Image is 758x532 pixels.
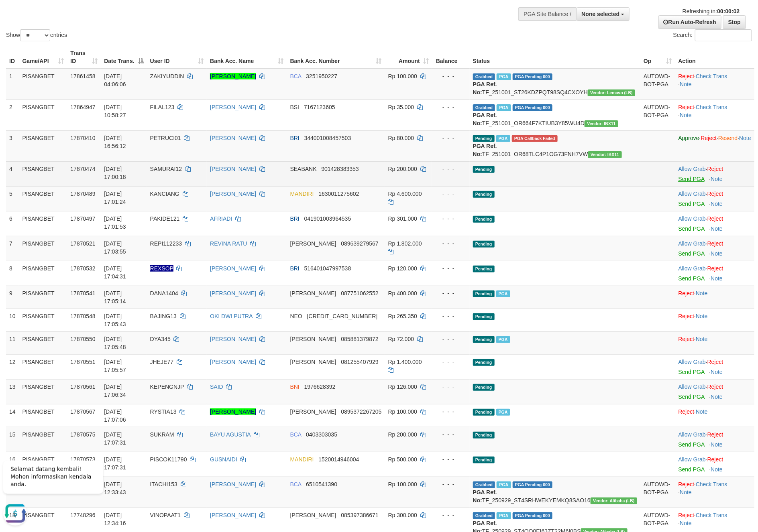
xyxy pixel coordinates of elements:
a: Stop [723,15,746,29]
span: Rp 100.000 [388,408,417,415]
a: Reject [701,135,717,141]
a: Note [711,441,723,448]
a: Approve [679,135,699,141]
td: 16 [6,452,19,477]
span: ZAKIYUDDIN [150,73,184,79]
td: · [675,404,754,427]
span: [PERSON_NAME] [290,336,336,342]
span: Copy 5859459402521297 to clipboard [307,313,378,319]
td: PISANGBET [19,286,67,309]
span: Pending [473,313,495,320]
span: 17864947 [70,104,95,110]
span: [DATE] 17:04:31 [104,265,126,280]
select: Showentries [20,29,50,41]
label: Show entries [6,29,67,41]
span: Copy 1976628392 to clipboard [304,384,336,390]
th: Op: activate to sort column ascending [640,46,675,69]
td: 9 [6,286,19,309]
span: 17870541 [70,290,95,296]
span: PAKIDE121 [150,215,180,222]
a: Note [711,225,723,232]
td: · [675,309,754,331]
a: Resend [718,135,738,141]
a: Send PGA [679,275,705,282]
a: Send PGA [679,201,705,207]
a: Reject [707,191,723,197]
a: [PERSON_NAME] [210,166,256,172]
a: REVINA RATU [210,240,247,247]
a: Reject [707,431,723,438]
a: Reject [679,290,695,296]
a: Send PGA [679,466,705,473]
span: Pending [473,216,495,223]
strong: 00:00:02 [717,8,740,14]
td: PISANGBET [19,236,67,261]
a: Reject [679,104,695,110]
a: Reject [679,481,695,487]
div: - - - [435,134,467,142]
td: · [675,186,754,211]
a: Note [711,250,723,257]
span: [DATE] 17:01:24 [104,191,126,205]
a: [PERSON_NAME] [210,336,256,342]
span: None selected [582,11,620,17]
th: User ID: activate to sort column ascending [147,46,207,69]
span: KEPENGNJP [150,384,184,390]
span: Marked by avkwilly [497,73,511,80]
span: 17870567 [70,408,95,415]
td: PISANGBET [19,309,67,331]
td: · [675,236,754,261]
a: Run Auto-Refresh [658,15,721,29]
span: · [679,191,707,197]
span: · [679,265,707,272]
td: · · [675,69,754,100]
a: Check Trans [696,104,727,110]
input: Search: [695,29,752,41]
td: TF_251001_OR68TLC4P1OG73FNH7VW [470,130,640,161]
span: Rp 35.000 [388,104,414,110]
a: Reject [707,359,723,365]
td: · · · [675,130,754,161]
td: 6 [6,211,19,236]
div: - - - [435,215,467,223]
span: Rp 301.000 [388,215,417,222]
div: PGA Site Balance / [518,7,576,21]
a: Check Trans [696,73,727,79]
a: Note [711,369,723,375]
span: [DATE] 17:07:31 [104,431,126,446]
span: · [679,359,707,365]
span: Nama rekening ada tanda titik/strip, harap diedit [150,265,173,272]
div: - - - [435,165,467,173]
td: 13 [6,379,19,404]
span: [DATE] 17:05:14 [104,290,126,305]
td: PISANGBET [19,452,67,477]
span: [PERSON_NAME] [290,359,336,365]
a: [PERSON_NAME] [210,408,256,415]
td: 8 [6,261,19,286]
a: Note [680,489,692,495]
span: Marked by avkrizkynain [496,290,510,297]
span: FILAL123 [150,104,175,110]
span: Pending [473,432,495,439]
a: Note [711,394,723,400]
span: Marked by avkrizkynain [496,409,510,416]
a: Note [739,135,751,141]
span: [PERSON_NAME] [290,240,336,247]
td: TF_251001_ST26KDZPQT98SQ4CXOYH [470,69,640,100]
span: PETRUCI01 [150,135,181,141]
td: · [675,161,754,186]
span: PGA Error [512,135,558,142]
a: GUSNAIDI [210,456,237,463]
span: KANCIANG [150,191,179,197]
div: - - - [435,408,467,416]
div: - - - [435,335,467,343]
td: 5 [6,186,19,211]
span: Vendor URL: https://dashboard.q2checkout.com/secure [588,89,635,96]
td: PISANGBET [19,427,67,452]
span: Rp 200.000 [388,431,417,438]
a: Note [711,275,723,282]
a: BAYU AGUSTIA [210,431,251,438]
td: · [675,261,754,286]
td: PISANGBET [19,130,67,161]
div: - - - [435,383,467,391]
